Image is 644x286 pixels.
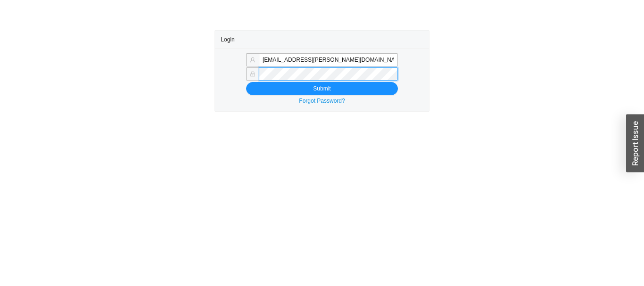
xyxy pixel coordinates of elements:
span: Submit [313,84,330,93]
span: user [250,57,256,63]
div: Login [221,31,423,48]
span: lock [250,71,256,77]
a: Forgot Password? [299,98,345,104]
button: Submit [246,82,398,95]
input: Email [259,53,398,66]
